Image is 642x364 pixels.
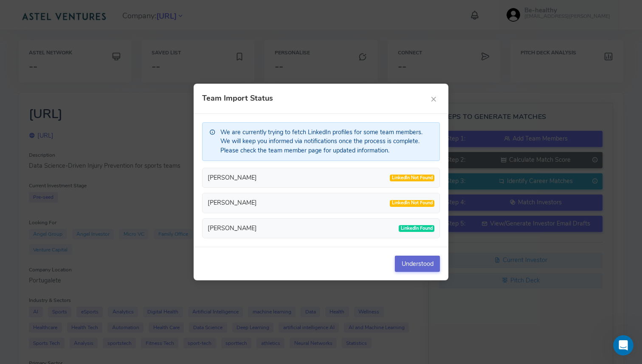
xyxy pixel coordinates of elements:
[390,200,434,207] span: LinkedIn Not Found
[208,198,257,208] div: [PERSON_NAME]
[202,122,440,161] div: We are currently trying to fetch LinkedIn profiles for some team members. We will keep you inform...
[208,224,257,233] div: [PERSON_NAME]
[399,225,434,232] span: LinkedIn Found
[202,94,273,103] h4: Team Import Status
[390,175,434,181] span: LinkedIn Not Found
[395,256,440,272] button: Understood
[208,173,257,183] div: [PERSON_NAME]
[613,335,634,356] iframe: Intercom live chat
[427,92,440,105] button: ×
